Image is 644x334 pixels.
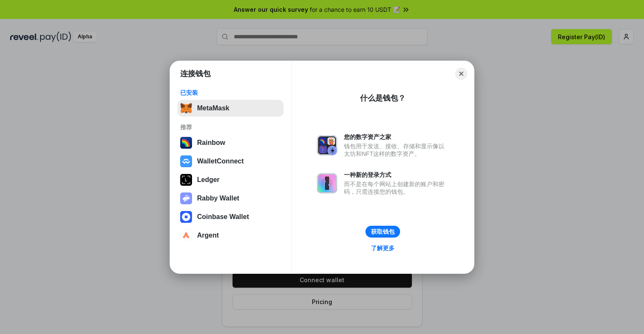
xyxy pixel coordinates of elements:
img: svg+xml,%3Csvg%20width%3D%2228%22%20height%3D%2228%22%20viewBox%3D%220%200%2028%2028%22%20fill%3D... [180,211,192,223]
div: 已安装 [180,89,281,96]
div: 什么是钱包？ [360,93,406,103]
img: svg+xml,%3Csvg%20fill%3D%22none%22%20height%3D%2233%22%20viewBox%3D%220%200%2035%2033%22%20width%... [180,102,192,114]
div: WalletConnect [197,158,244,165]
div: 一种新的登录方式 [344,171,449,179]
div: MetaMask [197,104,229,112]
button: Rabby Wallet [178,190,284,207]
button: Rainbow [178,134,284,151]
h1: 连接钱包 [180,69,211,79]
button: Argent [178,227,284,244]
div: Argent [197,232,219,239]
button: Close [455,68,467,80]
div: Rainbow [197,139,225,147]
div: 钱包用于发送、接收、存储和显示像以太坊和NFT这样的数字资产。 [344,142,449,158]
img: svg+xml,%3Csvg%20xmlns%3D%22http%3A%2F%2Fwww.w3.org%2F2000%2Fsvg%22%20fill%3D%22none%22%20viewBox... [180,192,192,204]
div: Coinbase Wallet [197,213,249,221]
button: Ledger [178,171,284,188]
img: svg+xml,%3Csvg%20xmlns%3D%22http%3A%2F%2Fwww.w3.org%2F2000%2Fsvg%22%20fill%3D%22none%22%20viewBox... [317,135,337,155]
button: WalletConnect [178,153,284,170]
div: 而不是在每个网站上创建新的账户和密码，只需连接您的钱包。 [344,180,449,195]
img: svg+xml,%3Csvg%20xmlns%3D%22http%3A%2F%2Fwww.w3.org%2F2000%2Fsvg%22%20fill%3D%22none%22%20viewBox... [317,173,337,193]
div: 您的数字资产之家 [344,133,449,141]
button: Coinbase Wallet [178,208,284,225]
div: 获取钱包 [371,228,395,235]
img: svg+xml,%3Csvg%20xmlns%3D%22http%3A%2F%2Fwww.w3.org%2F2000%2Fsvg%22%20width%3D%2228%22%20height%3... [180,174,192,186]
div: 推荐 [180,123,281,131]
button: 获取钱包 [365,226,400,238]
img: svg+xml,%3Csvg%20width%3D%2228%22%20height%3D%2228%22%20viewBox%3D%220%200%2028%2028%22%20fill%3D... [180,155,192,167]
div: Rabby Wallet [197,195,239,202]
button: MetaMask [178,100,284,117]
div: 了解更多 [371,244,395,252]
img: svg+xml,%3Csvg%20width%3D%2228%22%20height%3D%2228%22%20viewBox%3D%220%200%2028%2028%22%20fill%3D... [180,230,192,241]
a: 了解更多 [366,243,400,254]
div: Ledger [197,176,219,184]
img: svg+xml,%3Csvg%20width%3D%22120%22%20height%3D%22120%22%20viewBox%3D%220%200%20120%20120%22%20fil... [180,137,192,149]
